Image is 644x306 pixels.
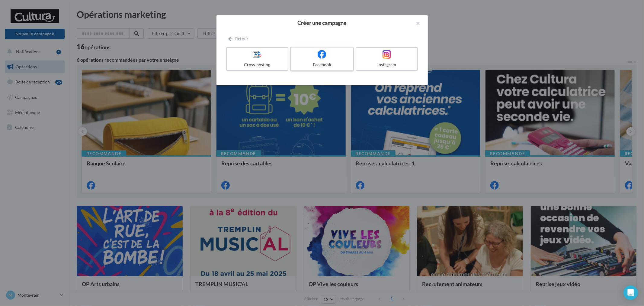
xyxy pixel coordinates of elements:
div: Open Intercom Messenger [623,285,638,300]
div: Cross-posting [229,62,286,68]
div: Facebook [293,62,351,68]
div: Instagram [359,62,415,68]
button: Retour [226,35,251,42]
h2: Créer une campagne [226,20,418,25]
